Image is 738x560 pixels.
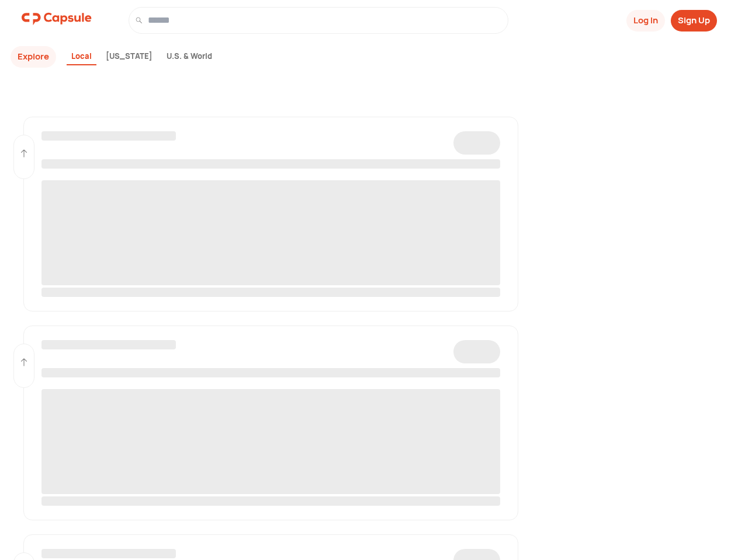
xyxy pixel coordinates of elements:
span: ‌ [453,131,500,155]
span: ‌ [41,496,501,506]
span: ‌ [41,389,501,494]
span: ‌ [41,159,501,169]
span: ‌ [41,131,176,141]
span: ‌ [41,180,501,285]
div: U.S. & World [162,48,217,66]
span: ‌ [41,288,501,297]
span: ‌ [41,549,176,558]
span: ‌ [453,340,500,363]
button: Log In [626,10,665,32]
button: Explore [11,46,56,68]
div: Local [67,48,96,66]
img: logo [22,7,92,30]
button: Sign Up [671,10,717,32]
div: [US_STATE] [101,48,157,66]
a: logo [22,7,92,34]
span: ‌ [41,368,501,377]
span: ‌ [41,340,176,349]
